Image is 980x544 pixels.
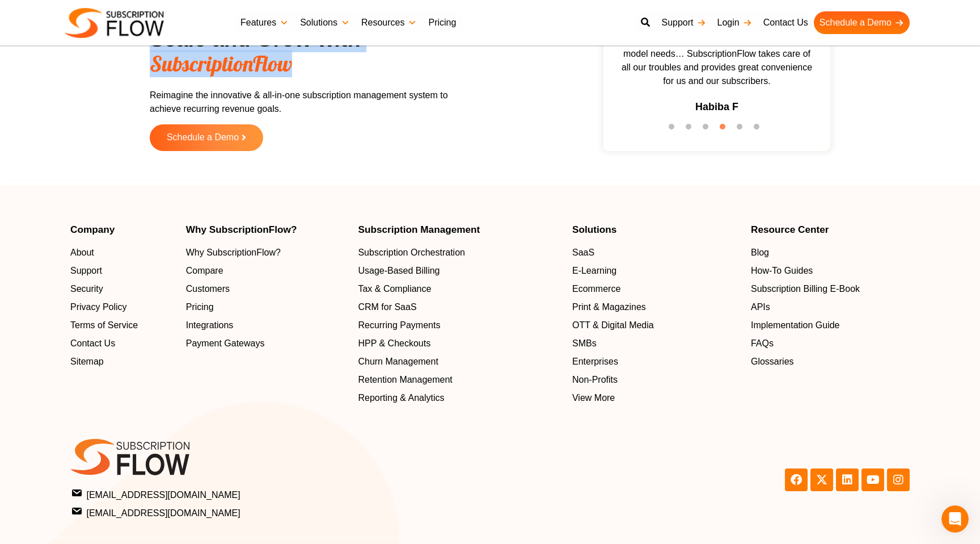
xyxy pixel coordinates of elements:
a: Subscription Billing E-Book [751,282,910,296]
span: How-To Guides [751,264,813,278]
span: APIs [751,300,770,314]
a: Blog [751,246,910,260]
span: Glossaries [751,355,794,369]
span: Payment Gateways [186,337,265,350]
a: Security [70,282,175,296]
span: Blog [751,246,769,260]
span: Reporting & Analytics [358,391,444,405]
span: OTT & Digital Media [572,319,654,332]
span: Privacy Policy [70,300,127,314]
a: Support [70,264,175,278]
span: Integrations [186,319,234,332]
span: Compare [186,264,223,278]
a: Schedule a Demo [814,11,910,34]
img: SF-logo [70,439,189,475]
a: Glossaries [751,355,910,369]
a: Subscription Orchestration [358,246,561,260]
a: SMBs [572,337,740,350]
a: [EMAIL_ADDRESS][DOMAIN_NAME] [73,486,487,501]
span: Security [70,282,103,296]
span: CRM for SaaS [358,300,416,314]
span: Non-Profits [572,373,618,387]
a: About [70,246,175,260]
p: Reimagine the innovative & all-in-one subscription management system to achieve recurring revenue... [150,89,462,116]
span: Churn Management [358,355,438,369]
span: Print & Magazines [572,300,646,314]
a: Retention Management [358,373,561,387]
span: [EMAIL_ADDRESS][DOMAIN_NAME] [73,504,240,520]
span: Ecommerce [572,282,620,296]
a: E-Learning [572,264,740,278]
a: SaaS [572,246,740,260]
span: Contact Us [70,337,115,350]
a: FAQs [751,337,910,350]
h4: Why SubscriptionFlow? [186,225,347,235]
span: SaaS [572,246,594,260]
span: Subscription Billing E-Book [751,282,860,296]
button: 1 of 6 [669,124,680,135]
a: Reporting & Analytics [358,391,561,405]
span: Retention Management [358,373,452,387]
a: Ecommerce [572,282,740,296]
img: Subscriptionflow [65,8,164,38]
a: Non-Profits [572,373,740,387]
span: Subscription Orchestration [358,246,465,260]
a: APIs [751,300,910,314]
a: Why SubscriptionFlow? [186,246,347,260]
h2: Scale and Grow with [150,27,462,77]
button: 3 of 6 [703,124,714,135]
a: Sitemap [70,355,175,369]
button: 4 of 6 [720,124,731,135]
button: 2 of 6 [686,124,697,135]
h4: Subscription Management [358,225,561,235]
a: CRM for SaaS [358,300,561,314]
span: About [70,246,94,260]
span: Support [70,264,102,278]
span: SMBs [572,337,597,350]
a: Contact Us [70,337,175,350]
span: Why SubscriptionFlow? [186,246,281,260]
a: Implementation Guide [751,319,910,332]
a: Customers [186,282,347,296]
a: Contact Us [758,11,814,34]
a: Recurring Payments [358,319,561,332]
a: How-To Guides [751,264,910,278]
span: HPP & Checkouts [358,337,430,350]
span: FAQs [751,337,774,350]
a: Payment Gateways [186,337,347,350]
span: A complete solution to all your subscription model needs… SubscriptionFlow takes care of all our ... [609,34,825,88]
a: Pricing [186,300,347,314]
span: [EMAIL_ADDRESS][DOMAIN_NAME] [73,486,240,501]
a: OTT & Digital Media [572,319,740,332]
a: Privacy Policy [70,300,175,314]
a: Compare [186,264,347,278]
span: E-Learning [572,264,616,278]
span: Schedule a Demo [167,133,239,143]
button: 5 of 6 [737,124,748,135]
iframe: Intercom live chat [941,505,969,533]
span: Enterprises [572,355,618,369]
a: Login [712,11,758,34]
h4: Solutions [572,225,740,235]
span: Pricing [186,300,214,314]
span: Sitemap [70,355,104,369]
span: Implementation Guide [751,319,840,332]
a: Resources [356,11,423,34]
a: HPP & Checkouts [358,337,561,350]
h4: Company [70,225,175,235]
a: Print & Magazines [572,300,740,314]
h4: Resource Center [751,225,910,235]
a: Tax & Compliance [358,282,561,296]
a: Terms of Service [70,319,175,332]
span: Tax & Compliance [358,282,431,296]
span: Recurring Payments [358,319,440,332]
a: Schedule a Demo [150,124,263,151]
a: Solutions [294,11,356,34]
button: 6 of 6 [754,124,765,135]
a: [EMAIL_ADDRESS][DOMAIN_NAME] [73,504,487,520]
a: View More [572,391,740,405]
a: Enterprises [572,355,740,369]
span: Customers [186,282,230,296]
span: View More [572,391,615,405]
span: Terms of Service [70,319,138,332]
